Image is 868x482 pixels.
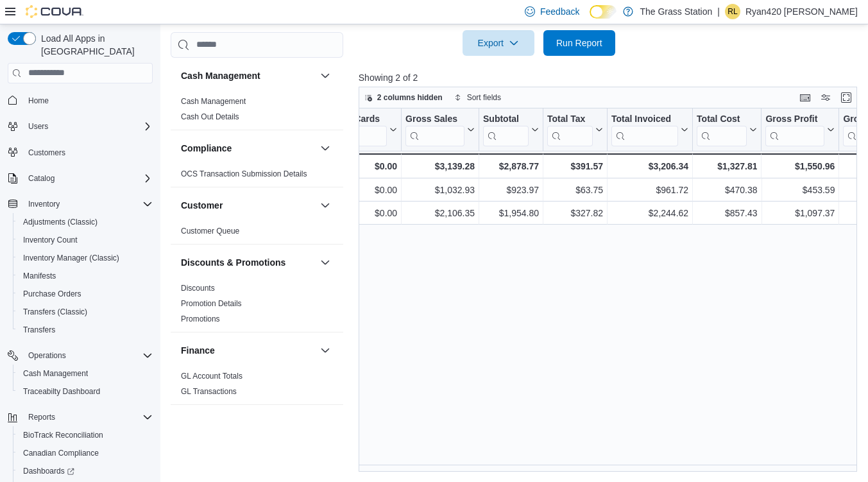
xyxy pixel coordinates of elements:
button: Total Cost [697,113,757,146]
p: The Grass Station [640,4,712,19]
button: Export [463,30,534,56]
span: Dashboards [23,466,74,476]
span: Operations [23,348,153,363]
span: Purchase Orders [18,286,153,302]
button: Traceabilty Dashboard [13,383,158,400]
div: $1,954.80 [483,205,539,221]
a: Traceabilty Dashboard [18,384,105,399]
span: Users [28,121,48,132]
button: Catalog [3,169,158,187]
a: Dashboards [18,463,80,479]
button: Run Report [543,30,615,56]
span: 2 columns hidden [377,92,443,103]
span: Adjustments (Classic) [18,214,153,230]
a: Transfers (Classic) [18,304,92,320]
button: Enter fullscreen [838,90,854,105]
div: Compliance [171,166,343,187]
button: Customer [181,199,315,212]
a: Adjustments (Classic) [18,214,103,230]
a: Dashboards [13,462,158,480]
div: $0.00 [336,159,397,174]
button: Subtotal [483,113,539,146]
a: GL Account Totals [181,372,243,381]
div: $470.38 [697,182,757,198]
h3: Cash Management [181,69,260,82]
span: Operations [28,350,66,361]
a: Cash Management [18,366,93,381]
span: Traceabilty Dashboard [18,384,153,399]
button: Inventory Manager (Classic) [13,249,158,267]
span: Dashboards [18,463,153,479]
div: Customer [171,223,343,244]
div: Total Invoiced [611,113,678,125]
button: Transfers (Classic) [13,303,158,321]
img: Cova [26,5,83,18]
div: Finance [171,368,343,404]
a: BioTrack Reconciliation [18,427,108,443]
h3: Finance [181,344,215,357]
div: Gross Profit [765,113,824,125]
span: Home [23,92,153,108]
div: Subtotal [483,113,529,146]
a: Transfers [18,322,60,338]
button: 2 columns hidden [359,90,448,105]
button: Customers [3,143,158,162]
button: Inventory [181,417,315,429]
span: Promotions [181,314,220,324]
span: Transfers [23,325,55,335]
span: Home [28,96,49,106]
span: Cash Management [23,368,88,379]
h3: Customer [181,199,223,212]
div: $0.00 [336,182,397,198]
span: Catalog [28,173,55,184]
button: Keyboard shortcuts [797,90,813,105]
span: BioTrack Reconciliation [23,430,103,440]
span: Adjustments (Classic) [23,217,98,227]
span: Catalog [23,171,153,186]
a: Cash Out Details [181,112,239,121]
span: Traceabilty Dashboard [23,386,100,397]
button: Gross Sales [405,113,475,146]
span: Reports [28,412,55,422]
span: Inventory Manager (Classic) [23,253,119,263]
div: $453.59 [765,182,835,198]
button: Users [23,119,53,134]
div: Gross Sales [405,113,464,146]
button: Inventory Count [13,231,158,249]
button: Customer [318,198,333,213]
p: Ryan420 [PERSON_NAME] [745,4,858,19]
div: $391.57 [547,159,603,174]
div: Total Cost [697,113,747,125]
a: Customers [23,145,71,160]
span: Customers [28,148,65,158]
button: Canadian Compliance [13,444,158,462]
div: Cash Management [171,94,343,130]
a: OCS Transaction Submission Details [181,169,307,178]
div: $2,106.35 [405,205,475,221]
span: GL Transactions [181,386,237,397]
div: $3,139.28 [405,159,475,174]
button: Reports [23,409,60,425]
div: $63.75 [547,182,603,198]
span: Purchase Orders [23,289,81,299]
div: $327.82 [547,205,603,221]
a: Cash Management [181,97,246,106]
div: $1,550.96 [765,159,835,174]
div: Total Cost [697,113,747,146]
div: $961.72 [611,182,688,198]
button: BioTrack Reconciliation [13,426,158,444]
button: Discounts & Promotions [318,255,333,270]
button: Display options [818,90,833,105]
button: Sort fields [449,90,506,105]
span: Load All Apps in [GEOGRAPHIC_DATA] [36,32,153,58]
a: Purchase Orders [18,286,87,302]
span: Customer Queue [181,226,239,236]
div: $857.43 [697,205,757,221]
div: Subtotal [483,113,529,125]
div: $1,097.37 [765,205,835,221]
button: Purchase Orders [13,285,158,303]
button: Inventory [23,196,65,212]
button: Inventory [3,195,158,213]
div: Gift Cards [336,113,387,125]
a: Promotion Details [181,299,242,308]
